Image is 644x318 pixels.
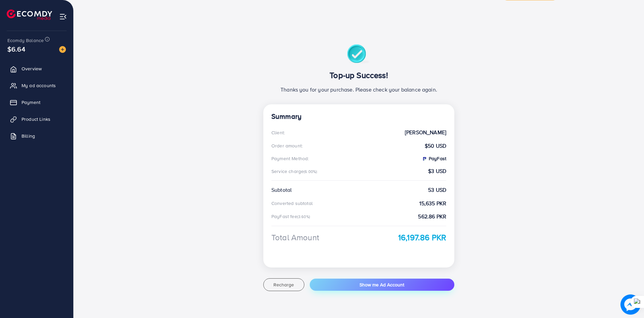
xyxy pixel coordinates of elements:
span: My ad accounts [22,82,56,89]
span: Overview [22,65,42,72]
strong: 53 USD [428,186,446,194]
strong: 15,635 PKR [419,200,446,207]
span: Payment [22,99,40,106]
span: Show me Ad Account [359,281,404,288]
strong: $3 USD [428,167,446,175]
div: Client: [271,129,285,136]
img: image [620,294,641,315]
img: success [347,44,371,65]
small: (6.00%): [304,169,318,174]
a: Overview [5,62,68,75]
img: logo [7,9,52,20]
a: Product Links [5,112,68,126]
div: Service charge [271,168,320,175]
div: Total Amount [271,232,319,243]
img: image [59,46,66,53]
img: menu [59,13,67,21]
a: Payment [5,96,68,109]
span: Product Links [22,116,50,122]
img: PayFast [422,156,427,162]
div: Order amount: [271,142,303,149]
h4: Summary [271,112,446,121]
a: My ad accounts [5,79,68,92]
div: Payment Method: [271,155,309,162]
div: Subtotal [271,186,292,194]
span: Billing [22,133,35,139]
strong: $50 USD [425,142,446,150]
strong: [PERSON_NAME] [405,129,446,136]
span: $6.64 [7,44,25,54]
span: Ecomdy Balance [7,37,44,44]
strong: 562.86 PKR [418,213,446,220]
strong: 16,197.86 PKR [398,232,446,243]
p: Thanks you for your purchase. Please check your balance again. [271,85,446,94]
strong: PayFast [422,155,446,162]
a: Billing [5,129,68,143]
small: (3.60%) [297,214,310,219]
h3: Top-up Success! [271,70,446,80]
button: Show me Ad Account [310,279,454,291]
div: PayFast fee [271,213,312,220]
button: Recharge [263,278,304,291]
span: Recharge [273,281,294,288]
div: Converted subtotal [271,200,313,207]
